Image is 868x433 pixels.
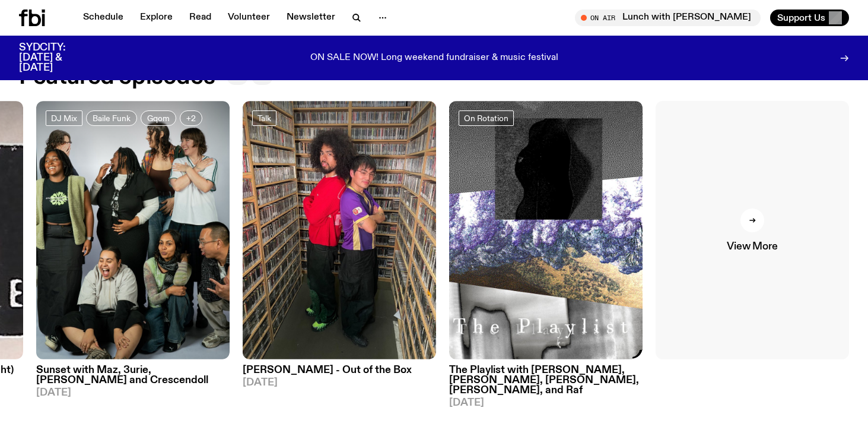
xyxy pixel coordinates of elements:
[141,110,176,126] a: Gqom
[51,113,77,122] span: DJ Mix
[449,365,643,396] h3: The Playlist with [PERSON_NAME], [PERSON_NAME], [PERSON_NAME], [PERSON_NAME], and Raf
[221,10,277,26] a: Volunteer
[257,113,271,122] span: Talk
[464,113,508,122] span: On Rotation
[243,378,436,388] span: [DATE]
[656,101,849,359] a: View More
[449,359,643,408] a: The Playlist with [PERSON_NAME], [PERSON_NAME], [PERSON_NAME], [PERSON_NAME], and Raf[DATE]
[186,113,196,122] span: +2
[243,359,436,388] a: [PERSON_NAME] - Out of the Box[DATE]
[147,113,170,122] span: Gqom
[93,113,131,122] span: Baile Funk
[777,12,825,23] span: Support Us
[279,10,342,26] a: Newsletter
[19,67,215,88] h2: Featured episodes
[727,242,777,252] span: View More
[575,10,761,26] button: On AirLunch with [PERSON_NAME]
[180,110,202,126] button: +2
[310,53,558,64] p: ON SALE NOW! Long weekend fundraiser & music festival
[36,388,230,398] span: [DATE]
[19,43,95,73] h3: SYDCITY: [DATE] & [DATE]
[243,101,436,359] img: Matt Do & Zion Garcia
[133,10,180,26] a: Explore
[182,10,218,26] a: Read
[36,365,230,385] h3: Sunset with Maz, 3urie, [PERSON_NAME] and Crescendoll
[86,110,137,126] a: Baile Funk
[36,359,230,398] a: Sunset with Maz, 3urie, [PERSON_NAME] and Crescendoll[DATE]
[770,10,849,26] button: Support Us
[459,110,514,126] a: On Rotation
[46,110,82,126] a: DJ Mix
[243,365,436,375] h3: [PERSON_NAME] - Out of the Box
[76,10,131,26] a: Schedule
[252,110,276,126] a: Talk
[449,398,643,408] span: [DATE]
